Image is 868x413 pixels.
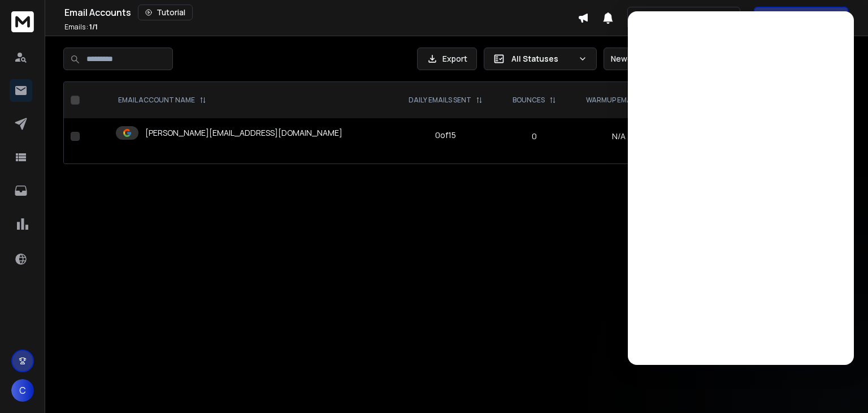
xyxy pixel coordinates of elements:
td: N/A [570,118,667,154]
button: Export [417,48,477,70]
button: C [11,379,34,402]
p: WARMUP EMAILS [586,96,641,105]
div: EMAIL ACCOUNT NAME [118,96,206,105]
p: 0 [506,131,563,142]
p: BOUNCES [513,96,545,105]
div: Email Accounts [64,5,578,20]
iframe: Intercom live chat [827,374,854,401]
span: 1 / 1 [89,22,98,32]
p: All Statuses [511,53,574,64]
p: [PERSON_NAME][EMAIL_ADDRESS][DOMAIN_NAME] [145,127,342,139]
button: Newest [604,48,677,70]
iframe: Intercom live chat [628,11,854,365]
div: 0 of 15 [435,130,456,141]
button: Get Free Credits [754,7,848,29]
p: DAILY EMAILS SENT [409,96,471,105]
p: Emails : [64,23,98,32]
button: Tutorial [138,5,193,20]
